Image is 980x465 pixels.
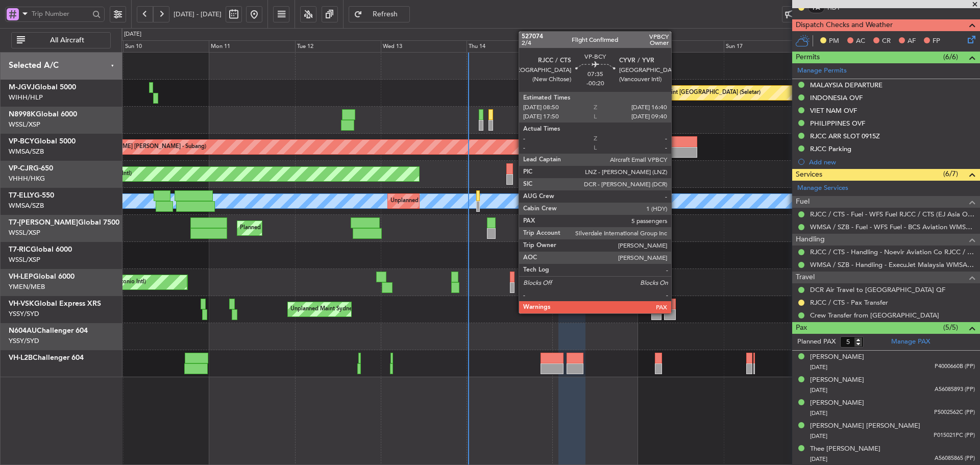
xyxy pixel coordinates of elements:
[810,260,975,269] a: WMSA / SZB - Handling - ExecuJet Malaysia WMSA / SZB
[809,158,975,166] div: Add new
[9,255,40,264] a: WSSL/XSP
[9,192,34,199] span: T7-ELLY
[810,311,939,320] a: Crew Transfer from [GEOGRAPHIC_DATA]
[934,408,975,417] span: P5002562C (PP)
[810,144,851,153] div: RJCC Parking
[9,273,75,280] a: VH-LEPGlobal 6000
[9,219,78,226] span: T7-[PERSON_NAME]
[933,36,940,46] span: FP
[724,40,810,53] div: Sun 17
[552,40,638,53] div: Fri 15
[810,375,864,385] div: [PERSON_NAME]
[9,300,34,307] span: VH-VSK
[829,36,839,46] span: PM
[810,248,975,256] a: RJCC / CTS - Handling - Noevir Aviation Co RJCC / CTS
[943,322,958,333] span: (5/5)
[9,138,34,145] span: VP-BCY
[810,398,864,408] div: [PERSON_NAME]
[935,454,975,463] span: A56085865 (PP)
[349,6,410,22] button: Refresh
[27,37,107,44] span: All Aircraft
[810,223,975,231] a: WMSA / SZB - Fuel - WFS Fuel - BCS Aviation WMSA / SZB (EJ Asia Only)
[891,337,930,347] a: Manage PAX
[810,106,857,115] div: VIET NAM OVF
[882,36,891,46] span: CR
[9,201,44,210] a: WMSA/SZB
[9,165,53,172] a: VP-CJRG-650
[810,298,888,307] a: RJCC / CTS - Pax Transfer
[9,246,31,253] span: T7-RIC
[796,234,825,246] span: Handling
[9,93,43,102] a: WIHH/HLP
[9,84,35,91] span: M-JGVJ
[9,192,54,199] a: T7-ELLYG-550
[9,336,39,346] a: YSSY/SYD
[9,354,84,361] a: VH-L2BChallenger 604
[641,85,761,101] div: Planned Maint [GEOGRAPHIC_DATA] (Seletar)
[9,84,76,91] a: M-JGVJGlobal 5000
[810,363,827,371] span: [DATE]
[908,36,916,46] span: AF
[810,421,920,431] div: [PERSON_NAME] [PERSON_NAME]
[810,386,827,394] span: [DATE]
[290,302,416,317] div: Unplanned Maint Sydney ([PERSON_NAME] Intl)
[9,147,44,156] a: WMSA/SZB
[810,455,827,463] span: [DATE]
[295,40,381,53] div: Tue 12
[209,40,295,53] div: Mon 11
[9,111,36,118] span: N8998K
[240,221,401,236] div: Planned Maint [GEOGRAPHIC_DATA] ([GEOGRAPHIC_DATA])
[796,196,810,208] span: Fuel
[810,132,880,140] div: RJCC ARR SLOT 0915Z
[9,327,88,334] a: N604AUChallenger 604
[381,40,467,53] div: Wed 13
[9,138,76,145] a: VP-BCYGlobal 5000
[810,444,880,454] div: Thee [PERSON_NAME]
[796,322,807,334] span: Pax
[390,193,635,209] div: Unplanned Maint [GEOGRAPHIC_DATA] (Sultan [PERSON_NAME] [PERSON_NAME] - Subang)
[810,93,863,102] div: INDONESIA OVF
[9,327,37,334] span: N604AU
[943,52,958,62] span: (6/6)
[796,19,893,31] span: Dispatch Checks and Weather
[810,409,827,417] span: [DATE]
[467,40,552,53] div: Thu 14
[797,183,848,193] a: Manage Services
[810,119,865,128] div: PHILIPPINES OVF
[9,165,33,172] span: VP-CJR
[796,272,815,283] span: Travel
[638,40,724,53] div: Sat 16
[797,337,836,347] label: Planned PAX
[9,300,101,307] a: VH-VSKGlobal Express XRS
[796,169,822,181] span: Services
[810,285,945,294] a: DCR Air Travel to [GEOGRAPHIC_DATA] QF
[123,40,209,53] div: Sun 10
[9,309,39,319] a: YSSY/SYD
[124,30,141,39] div: [DATE]
[11,32,111,48] button: All Aircraft
[9,120,40,129] a: WSSL/XSP
[935,362,975,371] span: P4000660B (PP)
[934,431,975,440] span: P015021PC (PP)
[9,219,119,226] a: T7-[PERSON_NAME]Global 7500
[935,385,975,394] span: A56085893 (PP)
[796,52,820,63] span: Permits
[9,228,40,237] a: WSSL/XSP
[856,36,865,46] span: AC
[32,6,89,21] input: Trip Number
[9,273,33,280] span: VH-LEP
[9,174,45,183] a: VHHH/HKG
[9,246,72,253] a: T7-RICGlobal 6000
[810,210,975,218] a: RJCC / CTS - Fuel - WFS Fuel RJCC / CTS (EJ Asia Only)
[174,10,222,19] span: [DATE] - [DATE]
[797,66,847,76] a: Manage Permits
[9,282,45,291] a: YMEN/MEB
[364,11,406,18] span: Refresh
[943,168,958,179] span: (6/7)
[810,352,864,362] div: [PERSON_NAME]
[810,432,827,440] span: [DATE]
[810,81,883,89] div: MALAYSIA DEPARTURE
[9,354,33,361] span: VH-L2B
[9,111,77,118] a: N8998KGlobal 6000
